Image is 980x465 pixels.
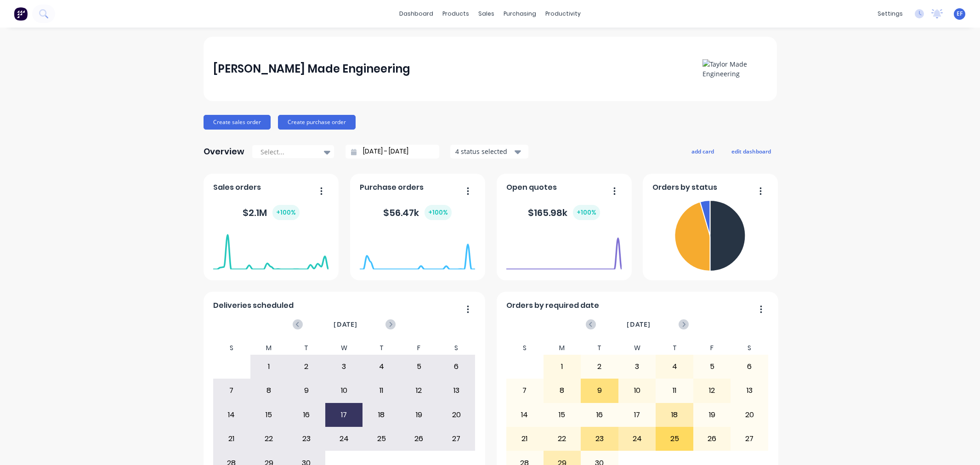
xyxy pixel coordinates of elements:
div: M [544,341,581,355]
div: M [250,341,288,355]
div: $ 56.47k [383,205,452,220]
div: 19 [401,403,437,426]
span: EF [957,10,963,18]
div: 12 [694,379,731,402]
div: 14 [213,403,250,426]
div: 3 [326,355,363,378]
div: S [213,341,250,355]
div: 17 [619,403,656,426]
a: dashboard [395,7,438,21]
div: settings [873,7,907,21]
span: Sales orders [213,182,261,193]
div: 27 [438,427,475,450]
div: 16 [288,403,325,426]
button: 4 status selected [450,145,528,159]
div: 18 [656,403,693,426]
div: 6 [438,355,475,378]
div: Overview [204,142,244,161]
div: 4 [363,355,400,378]
div: [PERSON_NAME] Made Engineering [213,60,410,78]
img: Taylor Made Engineering [702,59,767,79]
span: Orders by status [652,182,717,193]
span: Orders by required date [506,300,599,311]
div: + 100 % [573,205,600,220]
div: 7 [213,379,250,402]
div: 27 [731,427,768,450]
button: Create purchase order [278,115,356,130]
div: 11 [363,379,400,402]
div: 26 [694,427,731,450]
div: 24 [326,427,363,450]
button: Create sales order [204,115,271,130]
div: 13 [731,379,768,402]
div: 20 [731,403,768,426]
div: 10 [326,379,363,402]
div: 4 status selected [455,147,513,156]
div: W [618,341,656,355]
div: T [288,341,325,355]
div: 22 [544,427,581,450]
div: 24 [619,427,656,450]
span: Deliveries scheduled [213,300,294,311]
div: T [363,341,400,355]
span: [DATE] [627,319,651,329]
div: 8 [251,379,288,402]
div: 14 [506,403,543,426]
div: + 100 % [425,205,452,220]
span: Purchase orders [360,182,424,193]
div: 5 [694,355,731,378]
div: 4 [656,355,693,378]
div: 19 [694,403,731,426]
div: 26 [401,427,437,450]
div: 10 [619,379,656,402]
div: W [325,341,363,355]
div: 16 [581,403,618,426]
div: 9 [581,379,618,402]
div: 2 [288,355,325,378]
div: 8 [544,379,581,402]
div: 6 [731,355,768,378]
div: 15 [544,403,581,426]
div: 5 [401,355,437,378]
div: 20 [438,403,475,426]
div: 18 [363,403,400,426]
div: 1 [251,355,288,378]
div: 7 [506,379,543,402]
div: 21 [213,427,250,450]
img: Factory [14,7,28,21]
span: [DATE] [334,319,357,329]
span: Open quotes [506,182,557,193]
div: 25 [656,427,693,450]
div: products [438,7,474,21]
div: S [506,341,544,355]
div: 12 [401,379,437,402]
div: 9 [288,379,325,402]
div: 15 [251,403,288,426]
button: edit dashboard [725,145,777,157]
div: S [731,341,768,355]
div: sales [474,7,499,21]
button: add card [685,145,720,157]
div: 13 [438,379,475,402]
div: 3 [619,355,656,378]
div: + 100 % [272,205,300,220]
div: purchasing [499,7,541,21]
div: 17 [326,403,363,426]
div: 2 [581,355,618,378]
div: 21 [506,427,543,450]
div: 22 [251,427,288,450]
div: $ 165.98k [528,205,600,220]
div: T [656,341,693,355]
div: 25 [363,427,400,450]
div: F [400,341,438,355]
div: productivity [541,7,585,21]
div: 11 [656,379,693,402]
div: F [693,341,731,355]
div: T [581,341,618,355]
div: S [437,341,475,355]
div: 23 [581,427,618,450]
div: 23 [288,427,325,450]
div: 1 [544,355,581,378]
div: $ 2.1M [243,205,300,220]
